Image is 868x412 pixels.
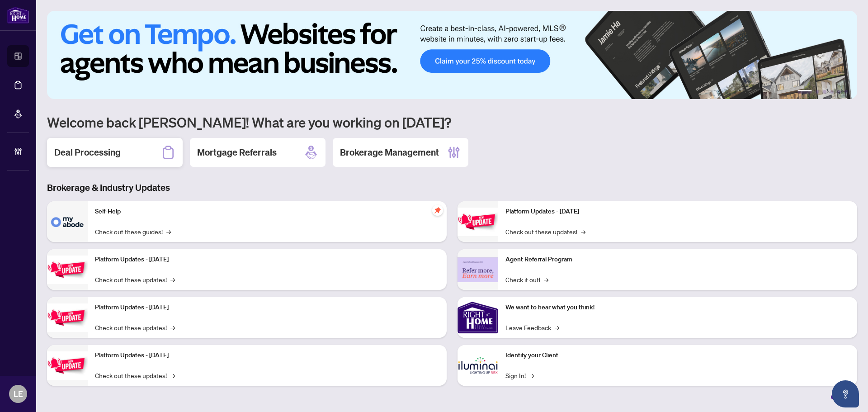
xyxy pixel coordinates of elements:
[14,388,23,400] span: LE
[797,90,812,94] button: 1
[95,322,175,332] a: Check out these updates!→
[95,350,439,360] p: Platform Updates - [DATE]
[844,90,848,94] button: 6
[170,275,175,284] span: →
[505,322,559,332] a: Leave Feedback→
[823,90,826,94] button: 3
[458,208,498,236] img: Platform Updates - June 23, 2025
[505,207,850,217] p: Platform Updates - [DATE]
[95,227,171,237] a: Check out these guides!→
[95,275,175,284] a: Check out these updates!→
[458,297,498,338] img: We want to hear what you think!
[432,205,443,216] span: pushpin
[837,90,841,94] button: 5
[47,201,88,242] img: Self-Help
[581,227,585,237] span: →
[170,370,175,380] span: →
[505,370,534,380] a: Sign In!→
[54,146,121,159] h2: Deal Processing
[47,11,857,99] img: Slide 0
[95,207,439,217] p: Self-Help
[47,256,88,284] img: Platform Updates - September 16, 2025
[505,255,850,265] p: Agent Referral Program
[458,345,498,386] img: Identify your Client
[830,90,834,94] button: 4
[505,227,585,237] a: Check out these updates!→
[95,370,175,380] a: Check out these updates!→
[816,90,819,94] button: 2
[95,303,439,313] p: Platform Updates - [DATE]
[47,181,857,194] h3: Brokerage & Industry Updates
[505,303,850,313] p: We want to hear what you think!
[505,275,548,284] a: Check it out!→
[170,322,175,332] span: →
[47,114,857,131] h1: Welcome back [PERSON_NAME]! What are you working on [DATE]?
[166,227,171,237] span: →
[505,350,850,360] p: Identify your Client
[832,380,859,407] button: Open asap
[47,303,88,332] img: Platform Updates - July 21, 2025
[7,7,29,24] img: logo
[458,257,498,282] img: Agent Referral Program
[47,351,88,380] img: Platform Updates - July 8, 2025
[555,322,559,332] span: →
[340,146,439,159] h2: Brokerage Management
[529,370,534,380] span: →
[544,275,548,284] span: →
[95,255,439,265] p: Platform Updates - [DATE]
[197,146,277,159] h2: Mortgage Referrals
